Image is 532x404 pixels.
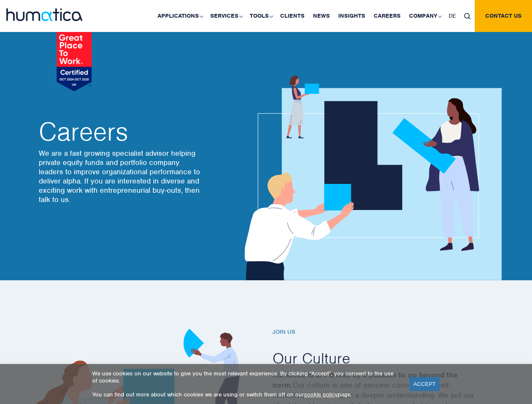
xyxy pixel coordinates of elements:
[237,76,502,280] img: about_banner1
[92,370,399,384] p: We use cookies on our website to give you the most relevant experience. By clicking “Accept”, you...
[92,391,399,398] p: You can find out more about which cookies we are using or switch them off on our page.
[273,329,500,336] h6: Join us
[6,8,83,21] img: logo
[464,13,471,19] img: search_icon
[39,149,203,204] p: We are a fast growing specialist advisor helping private equity funds and portfolio company leade...
[39,119,203,144] h2: Careers
[304,391,338,398] a: cookie policy
[449,12,456,19] span: DE
[409,377,440,391] a: ACCEPT
[273,348,500,368] h2: Our Culture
